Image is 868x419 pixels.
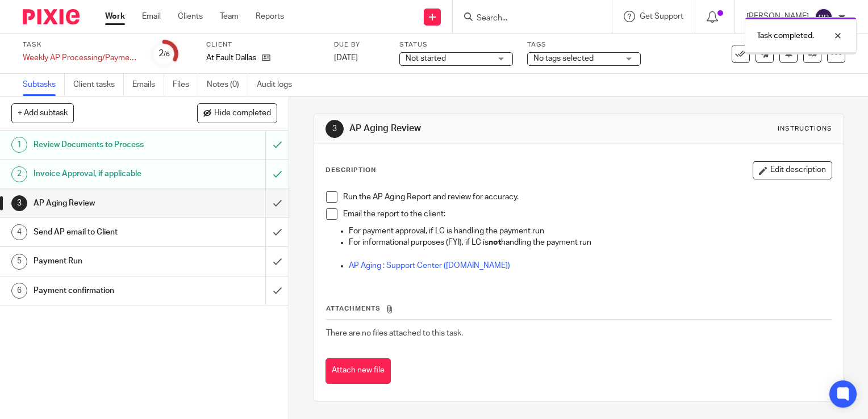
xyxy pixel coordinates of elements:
[220,11,239,22] a: Team
[325,166,376,175] p: Description
[11,283,27,299] div: 6
[325,120,344,138] div: 3
[158,47,170,60] div: 2
[206,40,320,49] label: Client
[34,136,181,153] h1: Review Documents to Process
[349,237,832,248] p: For informational purposes (FYI), if LC is handling the payment run
[34,165,181,182] h1: Invoice Approval, if applicable
[34,195,181,212] h1: AP Aging Review
[206,52,256,64] p: At Fault Dallas
[334,40,385,49] label: Due by
[34,253,181,270] h1: Payment Run
[23,52,136,64] div: Weekly AP Processing/Payment
[11,137,27,153] div: 1
[778,124,832,133] div: Instructions
[11,195,27,211] div: 3
[11,254,27,270] div: 5
[533,55,594,62] span: No tags selected
[334,54,358,62] span: [DATE]
[326,305,381,312] span: Attachments
[349,225,832,237] p: For payment approval, if LC is handling the payment run
[23,40,136,49] label: Task
[178,11,203,22] a: Clients
[105,11,125,22] a: Work
[173,74,198,96] a: Files
[349,123,603,135] h1: AP Aging Review
[757,30,814,41] p: Task completed.
[11,224,27,240] div: 4
[343,191,832,203] p: Run the AP Aging Report and review for accuracy.
[256,11,284,22] a: Reports
[753,161,832,179] button: Edit description
[489,238,501,246] strong: not
[207,74,248,96] a: Notes (0)
[343,208,832,220] p: Email the report to the client:
[23,9,80,24] img: Pixie
[23,74,65,96] a: Subtasks
[11,103,74,123] button: + Add subtask
[214,109,271,118] span: Hide completed
[34,224,181,241] h1: Send AP email to Client
[326,329,463,337] span: There are no files attached to this task.
[815,8,833,26] img: svg%3E
[197,103,277,123] button: Hide completed
[257,74,301,96] a: Audit logs
[349,262,510,270] a: AP Aging : Support Center ([DOMAIN_NAME])
[11,166,27,182] div: 2
[399,40,513,49] label: Status
[325,358,391,384] button: Attach new file
[406,55,446,62] span: Not started
[142,11,161,22] a: Email
[132,74,164,96] a: Emails
[164,51,170,57] small: /6
[34,282,181,299] h1: Payment confirmation
[73,74,124,96] a: Client tasks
